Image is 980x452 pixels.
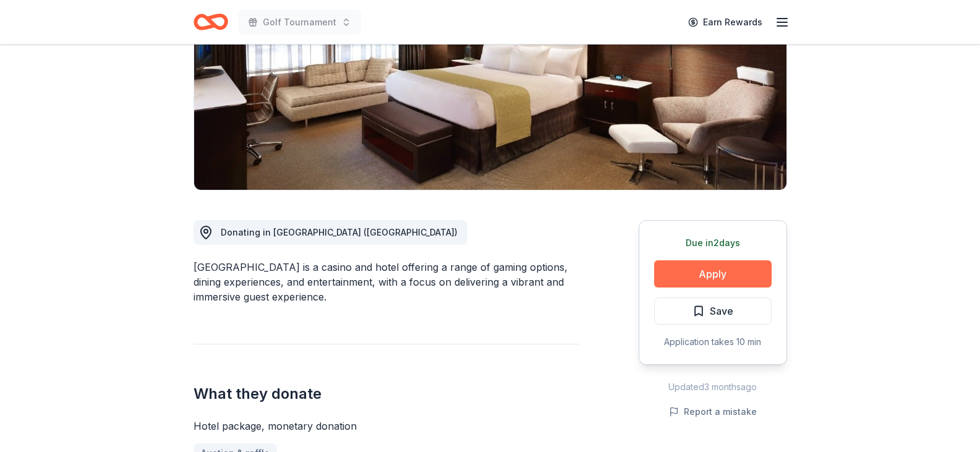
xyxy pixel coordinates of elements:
[681,11,770,33] a: Earn Rewards
[669,404,757,419] button: Report a mistake
[263,15,336,30] span: Golf Tournament
[654,335,772,349] div: Application takes 10 min
[194,384,579,404] h2: What they donate
[238,10,361,35] button: Golf Tournament
[710,303,733,319] span: Save
[194,419,579,433] div: Hotel package, monetary donation
[221,227,458,237] span: Donating in [GEOGRAPHIC_DATA] ([GEOGRAPHIC_DATA])
[194,260,579,304] div: [GEOGRAPHIC_DATA] is a casino and hotel offering a range of gaming options, dining experiences, a...
[194,7,228,36] a: Home
[639,380,787,394] div: Updated 3 months ago
[654,236,772,250] div: Due in 2 days
[654,260,772,288] button: Apply
[654,297,772,325] button: Save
